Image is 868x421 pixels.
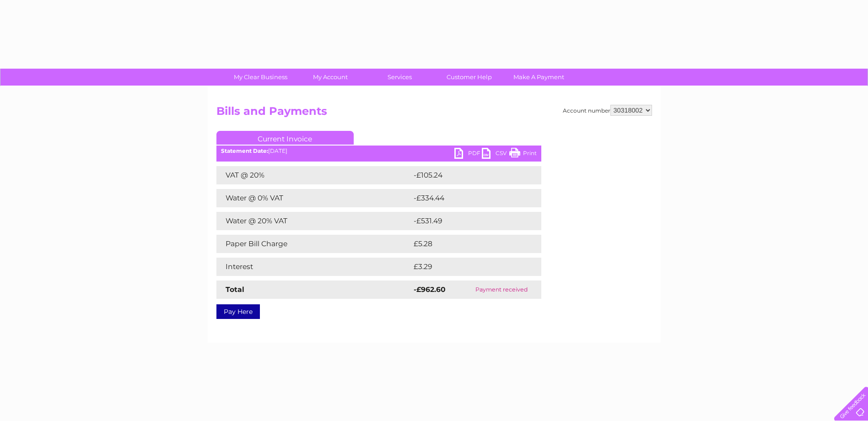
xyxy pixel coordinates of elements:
td: Water @ 0% VAT [216,189,411,207]
a: Current Invoice [216,131,354,145]
td: Water @ 20% VAT [216,212,411,230]
a: My Account [292,69,368,86]
td: -£531.49 [411,212,526,230]
a: Make A Payment [501,69,577,86]
div: Account number [563,105,652,116]
td: VAT @ 20% [216,166,411,184]
td: Payment received [462,281,541,299]
td: Paper Bill Charge [216,235,411,253]
a: Customer Help [431,69,507,86]
strong: -£962.60 [414,285,446,294]
td: -£105.24 [411,166,526,184]
td: Interest [216,258,411,276]
a: Services [362,69,437,86]
a: PDF [454,148,482,161]
a: Print [509,148,537,161]
h2: Bills and Payments [216,105,652,122]
b: Statement Date: [221,147,268,154]
td: -£334.44 [411,189,526,207]
td: £5.28 [411,235,520,253]
td: £3.29 [411,258,520,276]
div: [DATE] [216,148,541,154]
a: CSV [482,148,509,161]
strong: Total [226,285,244,294]
a: My Clear Business [223,69,298,86]
a: Pay Here [216,304,260,319]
